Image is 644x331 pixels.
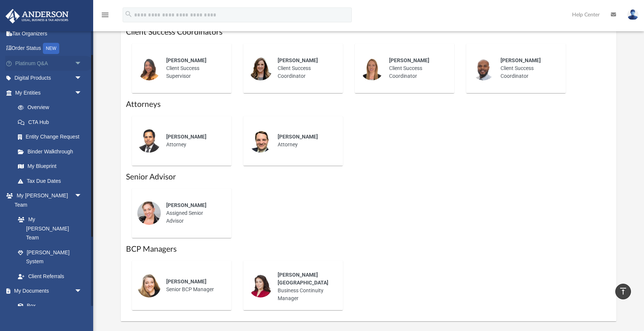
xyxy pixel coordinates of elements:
img: thumbnail [360,57,384,80]
img: thumbnail [471,57,495,80]
div: Client Success Coordinator [384,51,449,85]
i: vertical_align_top [619,287,628,296]
span: arrow_drop_down [75,56,89,71]
img: thumbnail [137,57,161,80]
a: Overview [10,100,93,115]
div: Assigned Senior Advisor [161,196,226,230]
div: Senior BCP Manager [161,273,226,299]
span: arrow_drop_down [75,284,89,299]
span: [PERSON_NAME] [278,134,318,140]
i: menu [101,10,110,19]
img: User Pic [627,9,638,20]
img: thumbnail [249,129,272,153]
img: thumbnail [249,274,272,297]
a: My Blueprint [10,159,89,174]
a: Platinum Q&Aarrow_drop_down [5,56,93,71]
a: My [PERSON_NAME] Teamarrow_drop_down [5,188,89,212]
span: arrow_drop_down [75,71,89,86]
a: Tax Due Dates [10,174,93,188]
span: [PERSON_NAME] [166,279,206,284]
div: NEW [43,43,59,54]
a: My Entitiesarrow_drop_down [5,85,93,100]
a: My Documentsarrow_drop_down [5,284,89,299]
span: [PERSON_NAME][GEOGRAPHIC_DATA] [278,272,328,286]
a: Client Referrals [10,269,89,284]
span: arrow_drop_down [75,188,89,204]
a: CTA Hub [10,115,93,130]
a: menu [101,14,110,19]
a: Tax Organizers [5,26,93,41]
a: Order StatusNEW [5,41,93,56]
span: [PERSON_NAME] [166,202,206,208]
img: thumbnail [137,274,161,297]
div: Client Success Coordinator [272,51,338,85]
h1: BCP Managers [126,244,611,255]
div: Client Success Supervisor [161,51,226,85]
a: My [PERSON_NAME] Team [10,212,86,245]
i: search [124,10,133,18]
div: Attorney [272,128,338,154]
div: Attorney [161,128,226,154]
span: [PERSON_NAME] [389,57,429,63]
div: Client Success Coordinator [495,51,561,85]
span: [PERSON_NAME] [278,57,318,63]
h1: Client Success Coordinators [126,27,611,38]
img: thumbnail [249,57,272,80]
h1: Senior Advisor [126,172,611,182]
div: Business Continuity Manager [272,266,338,308]
a: vertical_align_top [615,284,631,299]
a: Digital Productsarrow_drop_down [5,71,93,86]
a: Entity Change Request [10,130,93,144]
span: [PERSON_NAME] [166,134,206,140]
a: Box [10,298,86,313]
h1: Attorneys [126,99,611,110]
a: [PERSON_NAME] System [10,245,89,269]
span: arrow_drop_down [75,85,89,101]
span: [PERSON_NAME] [166,57,206,63]
img: thumbnail [137,129,161,153]
img: Anderson Advisors Platinum Portal [3,9,71,23]
span: [PERSON_NAME] [501,57,541,63]
img: thumbnail [137,201,161,225]
a: Binder Walkthrough [10,144,93,159]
